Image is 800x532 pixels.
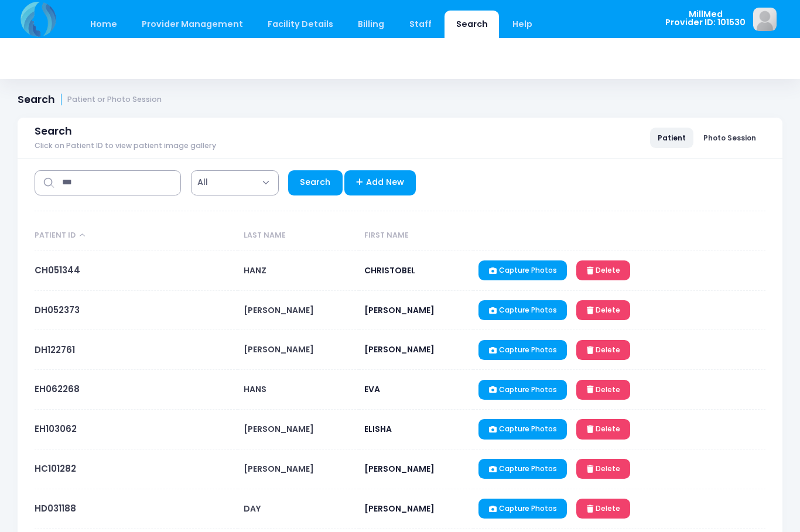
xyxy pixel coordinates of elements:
small: Patient or Photo Session [67,95,162,104]
img: image [753,8,777,31]
span: HANS [244,383,266,395]
a: Capture Photos [478,260,567,280]
th: Patient ID: activate to sort column descending [35,221,238,251]
a: Delete [576,300,630,320]
a: CH051344 [35,264,80,276]
a: Add New [344,170,416,195]
a: Capture Photos [478,340,567,360]
a: Facility Details [257,11,345,38]
span: [PERSON_NAME] [244,423,314,435]
a: HD031188 [35,502,76,514]
span: [PERSON_NAME] [364,463,435,475]
span: HANZ [244,265,266,276]
span: [PERSON_NAME] [244,344,314,355]
a: Delete [576,340,630,360]
span: Click on Patient ID to view patient image gallery [35,142,216,150]
h1: Search [18,94,162,106]
span: [PERSON_NAME] [364,503,435,514]
a: Capture Photos [478,300,567,320]
span: MillMed Provider ID: 101530 [665,10,746,27]
span: Search [35,125,72,138]
span: EVA [364,383,380,395]
a: EH103062 [35,423,77,435]
a: DH122761 [35,344,75,356]
span: All [197,176,208,188]
a: HC101282 [35,462,76,475]
a: Search [288,170,343,195]
a: Delete [576,499,630,519]
a: Photo Session [696,128,764,147]
a: Capture Photos [478,380,567,400]
span: DAY [244,503,261,514]
a: Delete [576,380,630,400]
a: Delete [576,459,630,479]
a: EH062268 [35,383,80,395]
a: DH052373 [35,304,80,316]
a: Provider Management [130,11,254,38]
th: First Name: activate to sort column ascending [359,221,473,251]
a: Capture Photos [478,459,567,479]
a: Staff [398,11,443,38]
a: Capture Photos [478,419,567,439]
a: Home [78,11,128,38]
span: [PERSON_NAME] [244,304,314,316]
span: [PERSON_NAME] [364,304,435,316]
span: [PERSON_NAME] [244,463,314,475]
a: Help [501,11,544,38]
a: Delete [576,260,630,280]
a: Billing [347,11,396,38]
span: ELISHA [364,423,392,435]
th: Last Name: activate to sort column ascending [238,221,359,251]
a: Patient [650,128,693,147]
a: Search [445,11,499,38]
a: Capture Photos [478,499,567,519]
span: [PERSON_NAME] [364,344,435,355]
a: Delete [576,419,630,439]
span: CHRISTOBEL [364,265,415,276]
span: All [191,170,279,195]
